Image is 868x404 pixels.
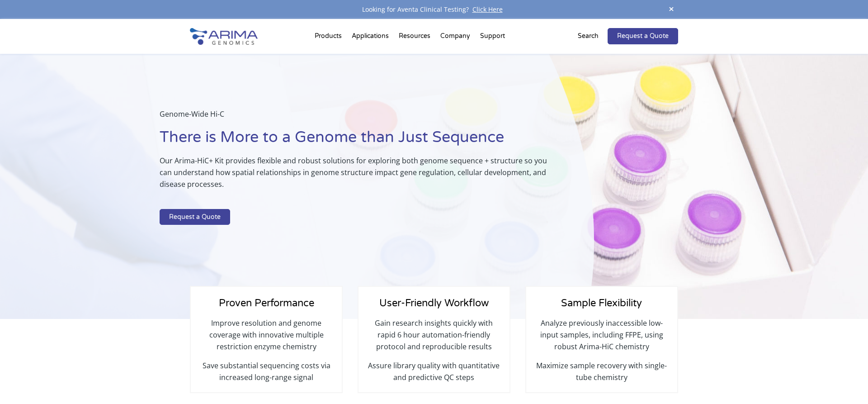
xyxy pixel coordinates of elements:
span: State [198,75,212,83]
p: Assure library quality with quantitative and predictive QC steps [368,360,500,383]
input: Gene Regulation [200,138,206,144]
span: Last name [198,0,226,9]
input: Arima Bioinformatics Platform [2,197,8,203]
span: Other [10,208,26,216]
input: Hi-C for FFPE [2,162,8,167]
input: Epigenetics [200,150,206,156]
div: Looking for Aventa Clinical Testing? [190,4,678,15]
a: Request a Quote [608,28,678,44]
span: Gene Regulation [208,138,253,146]
span: Arima Bioinformatics Platform [10,196,91,204]
span: Genome Assembly [208,126,259,134]
h1: There is More to a Genome than Just Sequence [160,127,548,155]
input: Library Prep [2,185,8,191]
p: Genome-Wide Hi-C [160,108,548,127]
input: Other [200,185,206,191]
p: Analyze previously inaccessible low-input samples, including FFPE, using robust Arima-HiC chemistry [535,317,668,360]
img: Arima-Genomics-logo [190,28,258,45]
span: What is your area of interest? [198,112,277,120]
p: Save substantial sequencing costs via increased long-range signal [200,360,333,383]
span: Capture Hi-C [10,138,45,146]
input: Other [2,209,8,214]
p: Improve resolution and genome coverage with innovative multiple restriction enzyme chemistry [200,317,333,360]
input: Structural Variant Discovery [200,173,206,179]
input: High Coverage Hi-C [2,150,8,156]
a: Request a Quote [160,209,230,225]
span: Epigenetics [208,149,239,157]
input: Human Health [200,162,206,167]
p: Search [578,30,599,42]
span: Structural Variant Discovery [208,173,283,181]
span: Hi-C [10,126,22,134]
p: Our Arima-HiC+ Kit provides flexible and robust solutions for exploring both genome sequence + st... [160,155,548,197]
span: High Coverage Hi-C [10,149,62,157]
input: Single-Cell Methyl-3C [2,173,8,179]
span: Other [208,185,224,193]
a: Click Here [469,5,506,14]
p: Gain research insights quickly with rapid 6 hour automation-friendly protocol and reproducible re... [368,317,500,360]
span: Single-Cell Methyl-3C [10,173,66,181]
input: Capture Hi-C [2,138,8,144]
p: Maximize sample recovery with single-tube chemistry [535,360,668,383]
span: Library Prep [10,185,43,193]
span: Human Health [208,161,248,169]
input: Genome Assembly [200,126,206,132]
input: Hi-C [2,126,8,132]
span: User-Friendly Workflow [379,297,489,309]
span: Proven Performance [219,297,314,309]
span: Hi-C for FFPE [10,161,45,169]
span: Sample Flexibility [561,297,642,309]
